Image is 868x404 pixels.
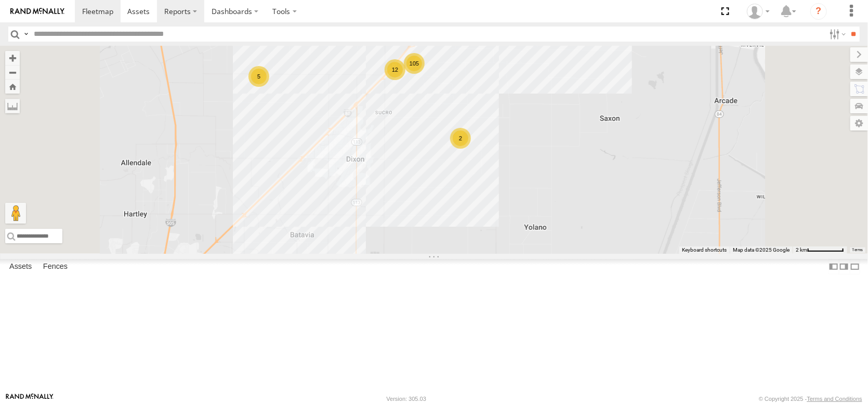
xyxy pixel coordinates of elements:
label: Map Settings [850,116,868,131]
label: Assets [4,259,37,274]
label: Dock Summary Table to the Right [839,259,849,274]
div: Dennis Braga [743,4,773,19]
button: Keyboard shortcuts [682,246,727,254]
label: Hide Summary Table [850,259,860,274]
button: Zoom in [5,51,20,65]
a: Visit our Website [6,394,54,404]
div: 2 [450,128,471,149]
i: ? [810,3,827,20]
img: rand-logo.svg [10,8,64,15]
div: © Copyright 2025 - [759,396,862,402]
div: Version: 305.03 [387,396,426,402]
label: Fences [38,259,73,274]
button: Zoom out [5,65,20,80]
a: Terms [852,248,863,252]
label: Search Query [22,27,30,42]
div: 105 [404,53,425,74]
button: Zoom Home [5,80,20,94]
div: 12 [385,59,405,80]
span: 2 km [796,247,807,253]
button: Drag Pegman onto the map to open Street View [5,203,26,224]
a: Terms and Conditions [807,396,862,402]
button: Map Scale: 2 km per 67 pixels [793,246,847,254]
span: Map data ©2025 Google [733,247,790,253]
label: Measure [5,99,20,113]
div: 5 [248,66,269,87]
label: Search Filter Options [825,27,848,42]
label: Dock Summary Table to the Left [828,259,839,274]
